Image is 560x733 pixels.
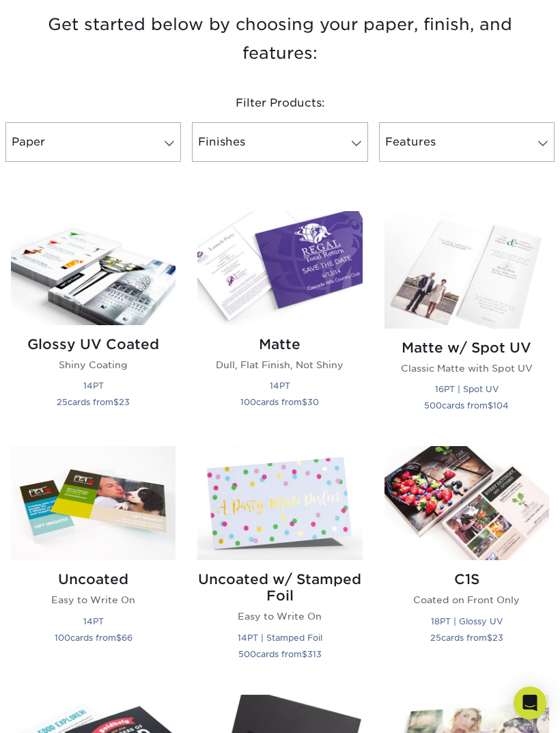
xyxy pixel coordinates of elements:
p: Easy to Write On [197,609,362,623]
small: 14PT [83,381,104,391]
h2: Matte [197,336,362,352]
p: Coated on Front Only [384,593,549,607]
img: Glossy UV Coated Postcards [11,211,176,325]
span: 104 [493,400,509,411]
a: Paper [5,122,181,162]
img: Uncoated w/ Stamped Foil Postcards [197,446,362,560]
small: 14PT | Stamped Foil [238,633,322,643]
p: Shiny Coating [11,358,176,372]
span: $ [113,397,119,407]
a: Matte w/ Spot UV Postcards Matte w/ Spot UV Classic Matte with Spot UV 16PT | Spot UV 500cards fr... [384,211,549,430]
span: $ [488,400,493,411]
span: $ [116,633,122,643]
a: Uncoated Postcards Uncoated Easy to Write On 14PT 100cards from$66 [11,446,176,678]
small: cards from [424,400,509,411]
span: 23 [119,397,130,407]
span: $ [487,633,492,643]
img: C1S Postcards [384,446,549,560]
span: 100 [240,397,256,407]
a: Features [379,122,555,162]
h2: Uncoated w/ Stamped Foil [197,571,362,604]
span: 500 [424,400,442,411]
small: cards from [240,397,319,407]
span: 66 [122,633,132,643]
small: cards from [238,649,322,659]
span: $ [302,397,307,407]
a: Finishes [192,122,367,162]
small: cards from [430,633,503,643]
h2: Matte w/ Spot UV [384,340,549,356]
h3: Get started below by choosing your paper, finish, and features: [10,5,550,68]
small: 14PT [83,616,104,626]
span: 500 [238,649,256,659]
p: Easy to Write On [11,593,176,607]
a: Uncoated w/ Stamped Foil Postcards Uncoated w/ Stamped Foil Easy to Write On 14PT | Stamped Foil ... [197,446,362,678]
span: 25 [430,633,441,643]
span: 23 [492,633,503,643]
a: C1S Postcards C1S Coated on Front Only 18PT | Glossy UV 25cards from$23 [384,446,549,678]
small: 18PT | Glossy UV [431,616,503,626]
p: Classic Matte with Spot UV [384,361,549,375]
img: Matte w/ Spot UV Postcards [384,211,549,329]
small: 14PT [270,381,290,391]
small: cards from [55,633,132,643]
img: Matte Postcards [197,211,362,325]
span: 25 [57,397,68,407]
span: 313 [307,649,322,659]
div: Open Intercom Messenger [514,687,546,719]
span: 30 [307,397,319,407]
h2: Uncoated [11,571,176,587]
h2: Glossy UV Coated [11,336,176,352]
span: 100 [55,633,70,643]
h2: C1S [384,571,549,587]
p: Dull, Flat Finish, Not Shiny [197,358,362,372]
small: 16PT | Spot UV [435,384,499,394]
small: cards from [57,397,130,407]
a: Glossy UV Coated Postcards Glossy UV Coated Shiny Coating 14PT 25cards from$23 [11,211,176,430]
span: $ [302,649,307,659]
a: Matte Postcards Matte Dull, Flat Finish, Not Shiny 14PT 100cards from$30 [197,211,362,430]
img: Uncoated Postcards [11,446,176,560]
